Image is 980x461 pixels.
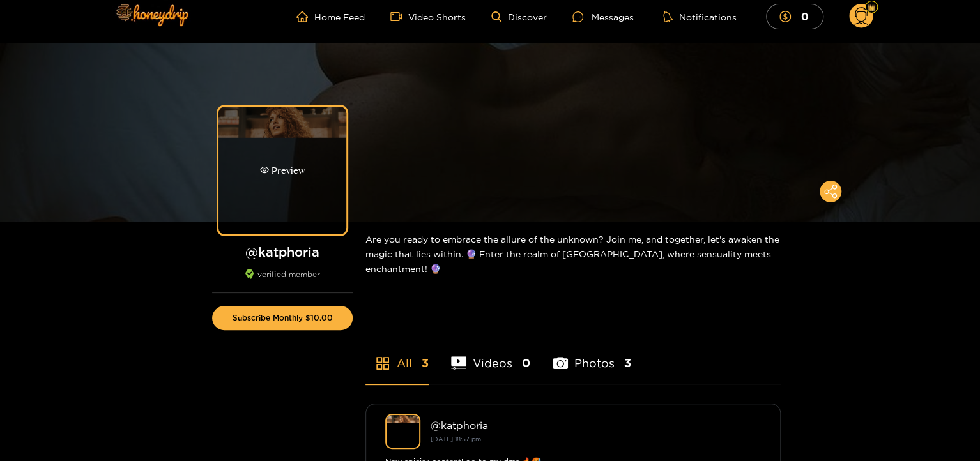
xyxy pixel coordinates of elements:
[431,435,481,442] small: [DATE] 18:57 pm
[431,419,761,431] div: @ katphoria
[624,355,631,371] span: 3
[422,355,429,371] span: 3
[451,326,530,384] li: Videos
[260,163,305,178] div: Preview
[766,4,823,29] button: 0
[385,414,420,449] img: katphoria
[491,11,547,22] a: Discover
[212,244,353,260] h1: @ katphoria
[375,356,390,371] span: appstore
[522,355,530,371] span: 0
[659,10,740,23] button: Notifications
[260,165,269,174] span: eye
[390,11,466,22] a: Video Shorts
[365,326,429,384] li: All
[779,11,797,22] span: dollar
[553,326,631,384] li: Photos
[572,10,634,24] div: Messages
[365,222,781,286] div: Are you ready to embrace the allure of the unknown? Join me, and together, let's awaken the magic...
[868,4,875,11] img: Fan Level
[212,306,353,330] button: Subscribe Monthly $10.00
[390,11,408,22] span: video-camera
[296,11,314,22] span: home
[296,11,365,22] a: Home Feed
[212,269,353,293] div: verified member
[799,10,810,23] mark: 0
